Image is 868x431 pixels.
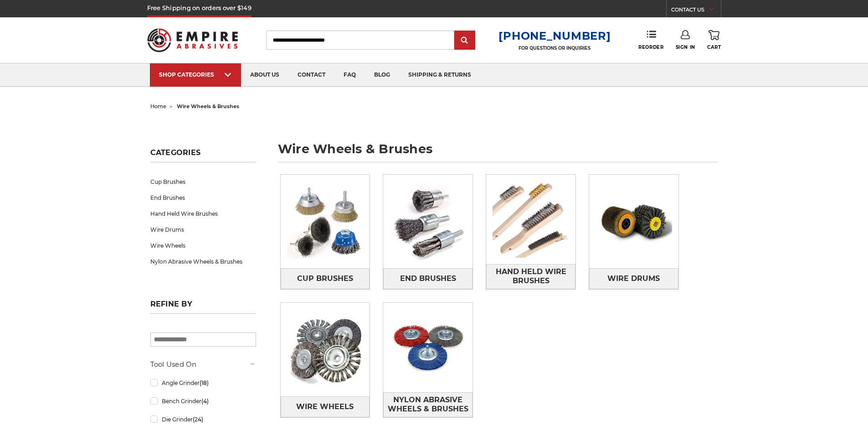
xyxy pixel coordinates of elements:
[607,271,660,286] span: Wire Drums
[201,398,209,405] span: (4)
[147,22,238,58] img: Empire Abrasives
[150,174,256,190] a: Cup Brushes
[297,271,353,286] span: Cup Brushes
[150,393,256,409] a: Bench Grinder(4)
[383,177,473,266] img: End Brushes
[200,379,209,386] span: (18)
[487,264,575,289] span: Hand Held Wire Brushes
[671,5,721,17] a: CONTACT US
[456,31,474,50] input: Submit
[334,63,365,87] a: faq
[676,44,695,50] span: Sign In
[150,359,256,370] h5: Tool Used On
[241,63,288,87] a: about us
[150,222,256,238] a: Wire Drums
[288,63,334,87] a: contact
[383,303,473,392] img: Nylon Abrasive Wheels & Brushes
[296,399,354,415] span: Wire Wheels
[383,392,473,417] a: Nylon Abrasive Wheels & Brushes
[486,175,575,264] img: Hand Held Wire Brushes
[150,148,256,162] h5: Categories
[177,103,239,109] span: wire wheels & brushes
[707,30,721,50] a: Cart
[400,271,456,286] span: End Brushes
[150,375,256,391] a: Angle Grinder(18)
[150,190,256,206] a: End Brushes
[281,177,370,266] img: Cup Brushes
[150,411,256,427] a: Die Grinder(24)
[498,45,611,51] p: FOR QUESTIONS OR INQUIRIES
[399,63,480,87] a: shipping & returns
[281,396,370,417] a: Wire Wheels
[589,177,678,266] img: Wire Drums
[498,29,611,42] a: [PHONE_NUMBER]
[150,238,256,254] a: Wire Wheels
[383,268,473,289] a: End Brushes
[150,254,256,270] a: Nylon Abrasive Wheels & Brushes
[589,268,678,289] a: Wire Drums
[159,71,232,78] div: SHOP CATEGORIES
[150,206,256,222] a: Hand Held Wire Brushes
[193,416,203,423] span: (24)
[278,143,718,162] h1: wire wheels & brushes
[150,300,256,314] h5: Refine by
[638,30,663,50] a: Reorder
[281,268,370,289] a: Cup Brushes
[486,264,575,289] a: Hand Held Wire Brushes
[150,103,166,109] a: home
[707,44,721,50] span: Cart
[281,305,370,395] img: Wire Wheels
[638,44,663,50] span: Reorder
[365,63,399,87] a: blog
